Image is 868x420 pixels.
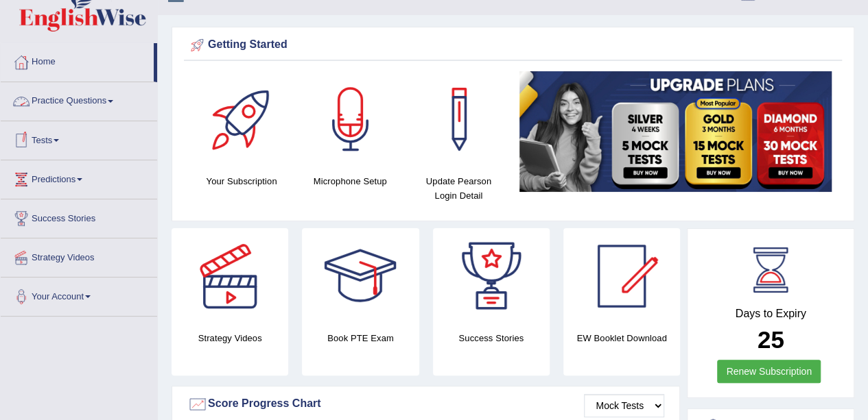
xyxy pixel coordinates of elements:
[519,71,832,192] img: small5.jpg
[1,82,157,116] a: Practice Questions
[187,394,664,415] div: Score Progress Chart
[1,238,157,273] a: Strategy Videos
[758,326,784,353] b: 25
[433,331,550,345] h4: Success Stories
[1,277,157,312] a: Your Account
[1,43,154,77] a: Home
[703,308,838,320] h4: Days to Expiry
[411,174,506,203] h4: Update Pearson Login Detail
[194,174,289,188] h4: Your Subscription
[302,331,419,345] h4: Book PTE Exam
[1,121,157,156] a: Tests
[303,174,397,188] h4: Microphone Setup
[1,160,157,195] a: Predictions
[172,331,288,345] h4: Strategy Videos
[1,199,157,234] a: Success Stories
[717,360,821,383] a: Renew Subscription
[187,35,838,55] div: Getting Started
[563,331,680,345] h4: EW Booklet Download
